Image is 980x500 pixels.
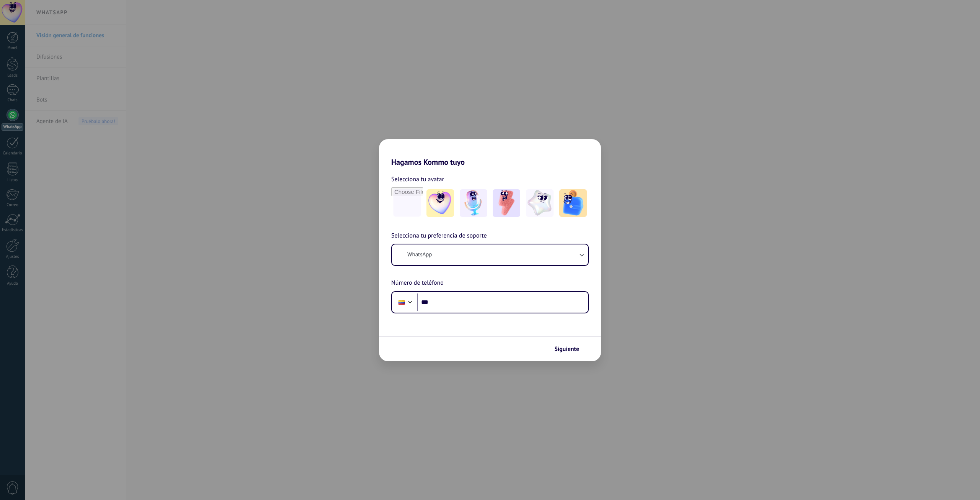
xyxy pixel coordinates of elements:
[559,189,587,217] img: -5.jpeg
[493,189,520,217] img: -3.jpeg
[392,244,588,265] button: WhatsApp
[551,343,590,356] button: Siguiente
[391,231,487,241] span: Selecciona tu preferencia de soporte
[379,139,601,167] h2: Hagamos Kommo tuyo
[460,189,487,217] img: -2.jpeg
[394,294,409,310] div: Colombia: + 57
[554,346,579,352] span: Siguiente
[526,189,554,217] img: -4.jpeg
[391,174,444,184] span: Selecciona tu avatar
[426,189,454,217] img: -1.jpeg
[407,251,432,259] span: WhatsApp
[391,278,444,288] span: Número de teléfono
